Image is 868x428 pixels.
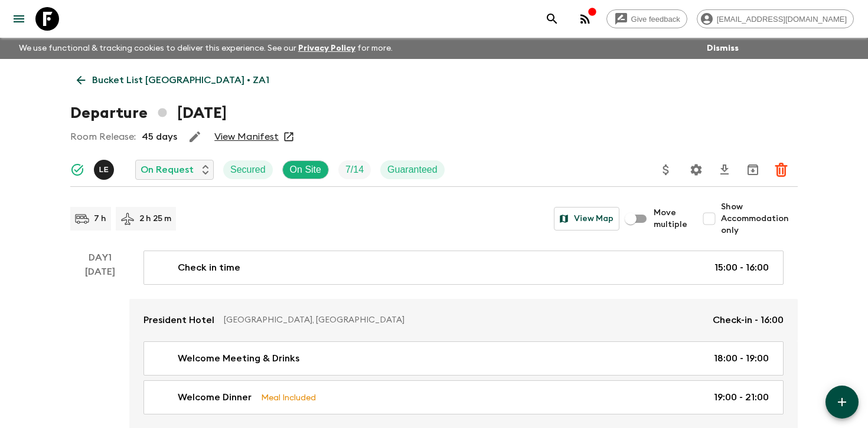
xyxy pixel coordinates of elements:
[713,313,784,327] p: Check-in - 16:00
[684,158,708,182] button: Settings
[721,201,798,236] span: Show Accommodation only
[139,213,171,225] p: 2 h 25 m
[713,158,736,182] button: Download CSV
[223,160,273,179] div: Secured
[710,15,853,24] span: [EMAIL_ADDRESS][DOMAIN_NAME]
[70,251,129,265] p: Day 1
[178,261,240,275] p: Check in time
[143,380,784,414] a: Welcome DinnerMeal Included19:00 - 21:00
[178,351,299,366] p: Welcome Meeting & Drinks
[70,68,276,92] a: Bucket List [GEOGRAPHIC_DATA] • ZA1
[224,314,703,326] p: [GEOGRAPHIC_DATA], [GEOGRAPHIC_DATA]
[7,7,31,31] button: menu
[214,131,279,143] a: View Manifest
[540,7,564,31] button: search adventures
[290,163,321,177] p: On Site
[654,158,678,182] button: Update Price, Early Bird Discount and Costs
[625,15,687,24] span: Give feedback
[282,160,329,179] div: On Site
[769,158,793,182] button: Delete
[141,163,194,177] p: On Request
[94,163,116,173] span: Leslie Edgar
[345,163,364,177] p: 7 / 14
[94,213,106,225] p: 7 h
[99,165,109,175] p: L E
[298,44,355,52] a: Privacy Policy
[142,130,177,144] p: 45 days
[714,351,769,366] p: 18:00 - 19:00
[704,40,742,57] button: Dismiss
[554,207,619,231] button: View Map
[387,163,438,177] p: Guaranteed
[129,299,798,341] a: President Hotel[GEOGRAPHIC_DATA], [GEOGRAPHIC_DATA]Check-in - 16:00
[92,73,269,87] p: Bucket List [GEOGRAPHIC_DATA] • ZA1
[70,101,227,125] h1: Departure [DATE]
[143,313,214,327] p: President Hotel
[714,390,769,404] p: 19:00 - 21:00
[697,9,854,28] div: [EMAIL_ADDRESS][DOMAIN_NAME]
[714,261,769,275] p: 15:00 - 16:00
[261,391,316,404] p: Meal Included
[741,158,765,182] button: Archive (Completed, Cancelled or Unsynced Departures only)
[14,38,397,59] p: We use functional & tracking cookies to deliver this experience. See our for more.
[178,390,252,404] p: Welcome Dinner
[94,160,116,180] button: LE
[338,160,371,179] div: Trip Fill
[143,341,784,376] a: Welcome Meeting & Drinks18:00 - 19:00
[70,130,136,144] p: Room Release:
[654,207,688,231] span: Move multiple
[230,163,266,177] p: Secured
[606,9,687,28] a: Give feedback
[143,251,784,285] a: Check in time15:00 - 16:00
[70,163,84,177] svg: Synced Successfully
